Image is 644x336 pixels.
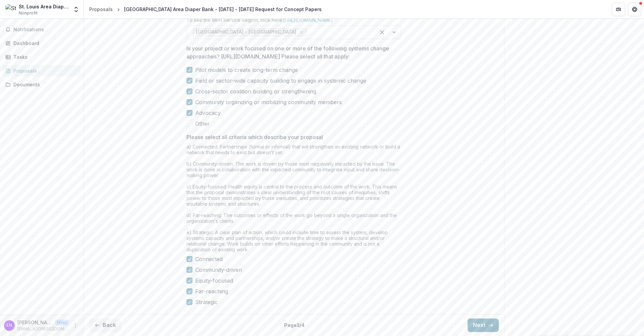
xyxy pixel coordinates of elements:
p: Is your project or work focused on one or more of the following systems change approaches? [URL][... [186,44,397,60]
div: To see the MFH Service Region, click here: [186,17,401,26]
div: a) Connected: Partnerships (formal or informal) that will strengthen an existing network or build... [186,144,401,255]
a: Tasks [3,51,81,62]
span: Cross-sector coalition building or strengthening [195,87,316,95]
div: Documents [13,81,75,88]
span: Community-driven [195,266,242,274]
button: Next [468,319,499,332]
a: Proposals [3,65,81,76]
a: [URL][DOMAIN_NAME] [283,17,333,23]
button: Open entity switcher [71,3,81,16]
span: Connected [195,255,223,263]
span: Nonprofit [19,10,38,16]
span: Far-reaching [195,287,228,295]
span: Pilot models to create long-term change [195,66,298,74]
button: Notifications [3,24,81,35]
div: Tasks [13,53,75,60]
nav: breadcrumb [87,4,324,14]
a: Proposals [87,4,115,14]
div: Remove Saint Louis Metropolitan Region - St. Louis County [298,29,305,36]
div: Proposals [89,6,113,13]
p: User [55,320,69,326]
div: Clear selected options [377,27,387,38]
button: Partners [612,3,625,16]
p: Page 3 / 4 [284,322,305,329]
span: Notifications [13,27,78,33]
img: St. Louis Area Diaper Bank [5,4,16,15]
div: Dashboard [13,40,75,47]
a: Dashboard [3,38,81,49]
div: Proposals [13,67,75,74]
button: Back [89,319,121,332]
button: More [71,322,79,330]
span: [GEOGRAPHIC_DATA] - [GEOGRAPHIC_DATA] [196,29,296,35]
span: Advocacy [195,109,221,117]
p: Please select all criteria which describe your proposal [186,133,323,141]
a: Documents [3,79,81,90]
span: Other [195,120,210,128]
button: Get Help [628,3,641,16]
span: Community organizing or mobilizing community members [195,98,342,106]
span: Strategic [195,298,218,306]
p: [EMAIL_ADDRESS][DOMAIN_NAME] [17,326,69,332]
div: Lee Nave [7,323,12,328]
p: [PERSON_NAME] [17,319,52,326]
span: Field or sector-wide capacity building to engage in systemic change [195,77,366,85]
div: [GEOGRAPHIC_DATA] Area Diaper Bank - [DATE] - [DATE] Request for Concept Papers [124,6,322,13]
div: St. Louis Area Diaper Bank [19,3,69,10]
span: Equity-focused [195,277,233,285]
